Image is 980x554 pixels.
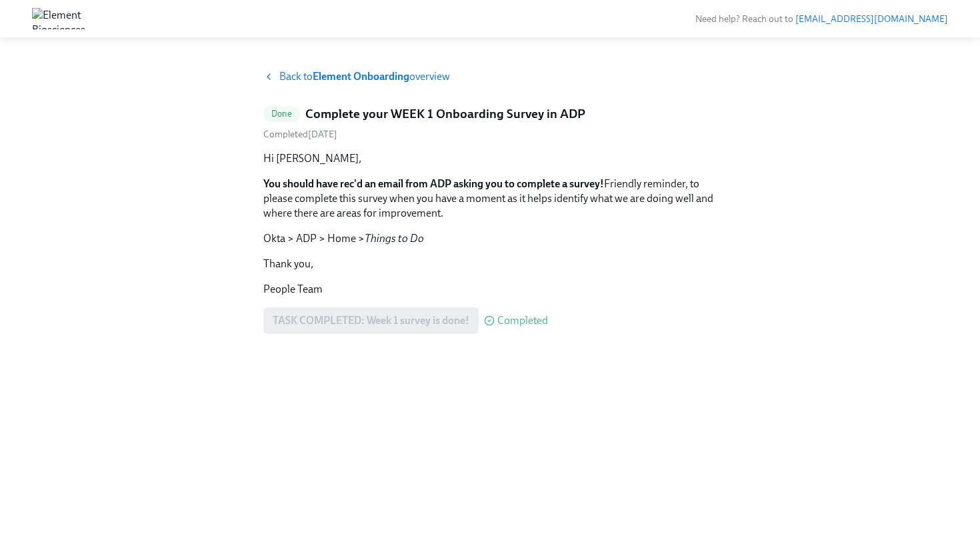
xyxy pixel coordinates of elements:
span: Wednesday, September 3rd 2025, 6:00 am [263,129,337,140]
h5: Complete your WEEK 1 Onboarding Survey in ADP [305,105,585,123]
strong: You should have rec'd an email from ADP asking you to complete a survey! [263,177,604,190]
span: Completed [497,315,548,326]
strong: Element Onboarding [313,70,409,83]
p: Okta > ADP > Home > [263,231,717,246]
p: People Team [263,282,717,297]
span: Done [263,109,300,119]
img: Element Biosciences [32,8,85,29]
p: Thank you, [263,257,717,271]
a: [EMAIL_ADDRESS][DOMAIN_NAME] [795,13,948,25]
span: Need help? Reach out to [695,13,948,25]
p: Friendly reminder, to please complete this survey when you have a moment as it helps identify wha... [263,177,717,221]
a: Back toElement Onboardingoverview [263,69,717,84]
span: Back to overview [279,69,450,84]
p: Hi [PERSON_NAME], [263,151,717,166]
em: Things to Do [365,232,424,245]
